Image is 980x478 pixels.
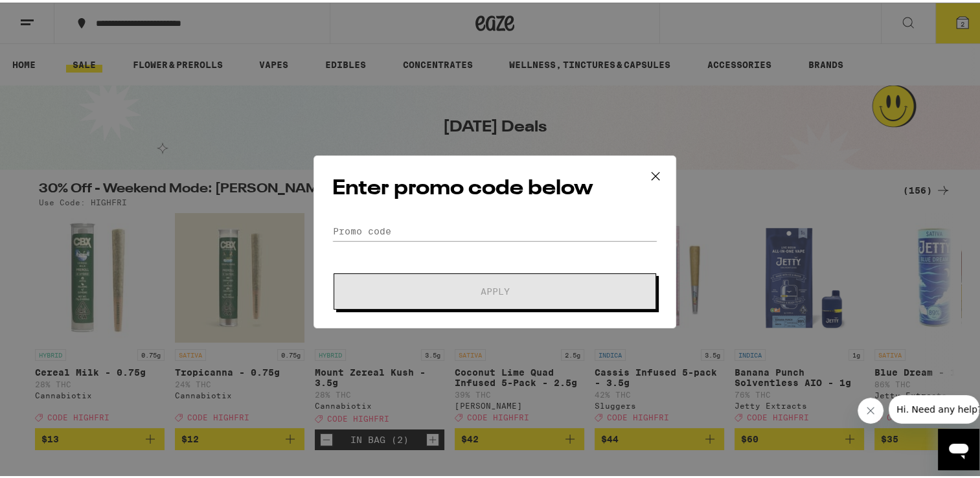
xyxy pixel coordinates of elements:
[889,393,979,421] iframe: Message from company
[332,172,657,201] h2: Enter promo code below
[938,426,979,468] iframe: Button to launch messaging window
[332,219,657,238] input: Promo code
[858,395,883,421] iframe: Close message
[8,9,93,19] span: Hi. Need any help?
[334,271,656,307] button: Apply
[481,284,510,293] span: Apply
